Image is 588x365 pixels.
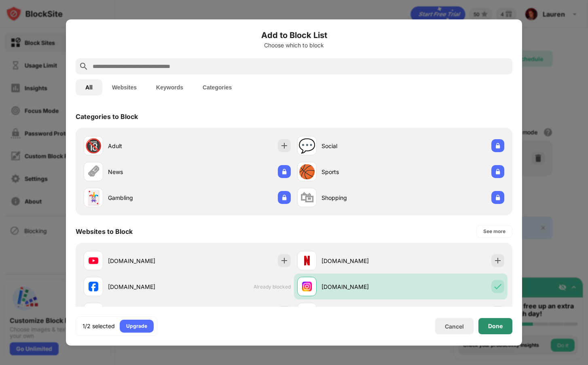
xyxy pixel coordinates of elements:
[126,322,147,330] div: Upgrade
[85,189,102,206] div: 🃏
[298,163,315,180] div: 🏀
[108,257,187,265] div: [DOMAIN_NAME]
[302,256,312,265] img: favicons
[193,79,241,95] button: Categories
[82,322,115,330] div: 1/2 selected
[146,79,193,95] button: Keywords
[108,282,187,291] div: [DOMAIN_NAME]
[76,79,102,95] button: All
[76,227,133,236] div: Websites to Block
[298,138,315,154] div: 💬
[76,112,138,121] div: Categories to Block
[445,323,464,330] div: Cancel
[76,42,512,49] div: Choose which to block
[302,282,312,291] img: favicons
[321,142,401,150] div: Social
[89,282,98,291] img: favicons
[76,29,512,41] h6: Add to Block List
[321,282,401,291] div: [DOMAIN_NAME]
[87,163,100,180] div: 🗞
[108,193,187,202] div: Gambling
[488,323,503,329] div: Done
[108,142,187,150] div: Adult
[483,227,506,236] div: See more
[102,79,146,95] button: Websites
[79,62,89,71] img: search.svg
[85,138,102,154] div: 🔞
[321,193,401,202] div: Shopping
[300,189,314,206] div: 🛍
[254,284,291,290] span: Already blocked
[321,257,401,265] div: [DOMAIN_NAME]
[108,168,187,176] div: News
[89,256,98,265] img: favicons
[321,168,401,176] div: Sports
